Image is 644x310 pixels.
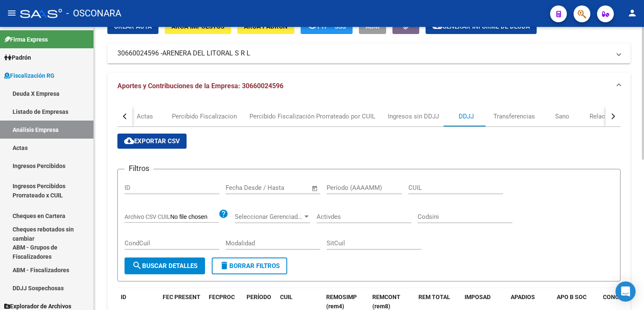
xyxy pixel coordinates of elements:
span: REM TOTAL [418,294,450,300]
span: APO B SOC [557,294,587,300]
input: Archivo CSV CUIL [170,213,218,221]
span: Archivo CSV CUIL [125,213,170,220]
span: Fiscalización RG [4,71,55,80]
div: DDJJ [459,112,474,121]
mat-icon: person [627,8,637,18]
div: Sano [555,112,569,121]
mat-panel-title: 30660024596 - [117,49,610,58]
span: Seleccionar Gerenciador [235,213,303,221]
button: Buscar Detalles [125,257,205,274]
span: PERÍODO [247,294,271,300]
mat-expansion-panel-header: Aportes y Contribuciones de la Empresa: 30660024596 [107,73,631,100]
span: Borrar Filtros [219,262,280,270]
button: Exportar CSV [117,134,187,149]
span: Aportes y Contribuciones de la Empresa: 30660024596 [117,82,283,90]
mat-icon: cloud_download [124,136,134,146]
span: CONOS [603,294,623,300]
div: Transferencias [493,112,535,121]
span: Buscar Detalles [132,262,197,270]
span: ID [121,294,126,300]
div: Percibido Fiscalización Prorrateado por CUIL [249,112,375,121]
mat-icon: menu [7,8,17,18]
input: End date [260,184,301,192]
input: Start date [226,184,253,192]
div: Percibido Fiscalizacion [172,112,237,121]
span: FECPROC [209,294,235,300]
span: IMPOSAD [465,294,491,300]
mat-expansion-panel-header: 30660024596 -ARENERA DEL LITORAL S R L [107,43,631,63]
span: Exportar CSV [124,137,180,145]
span: APADIOS [511,294,535,300]
button: Open calendar [310,184,320,193]
span: Crear Acta [114,23,152,30]
div: Ingresos sin DDJJ [388,112,439,121]
span: ARENERA DEL LITORAL S R L [162,49,250,58]
mat-icon: search [132,260,142,271]
button: Borrar Filtros [212,257,287,274]
span: - OSCONARA [66,4,121,23]
div: Open Intercom Messenger [615,281,636,302]
span: Padrón [4,53,31,62]
mat-icon: delete [219,260,229,271]
span: REMCONT (rem8) [372,294,400,310]
span: FEC PRESENT [163,294,200,300]
span: Firma Express [4,35,48,44]
span: CUIL [280,294,293,300]
mat-icon: help [218,209,229,219]
span: REMOSIMP (rem4) [326,294,357,310]
h3: Filtros [125,163,153,174]
div: Actas [137,112,153,121]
